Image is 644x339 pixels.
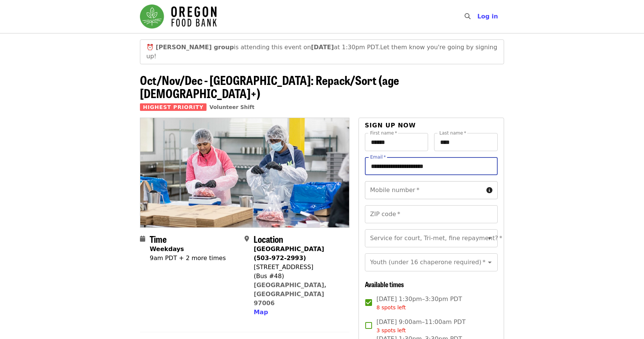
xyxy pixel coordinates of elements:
span: Log in [477,13,498,20]
label: First name [370,131,397,135]
span: Oct/Nov/Dec - [GEOGRAPHIC_DATA]: Repack/Sort (age [DEMOGRAPHIC_DATA]+) [140,71,399,102]
a: [GEOGRAPHIC_DATA], [GEOGRAPHIC_DATA] 97006 [254,281,327,307]
button: Open [485,257,495,268]
span: is attending this event on at 1:30pm PDT. [156,44,380,51]
div: [STREET_ADDRESS] [254,263,343,272]
button: Map [254,308,268,317]
span: Sign up now [365,122,416,129]
div: 9am PDT + 2 more times [150,254,226,263]
span: Highest Priority [140,103,207,111]
span: Location [254,232,283,245]
span: Map [254,309,268,316]
i: search icon [465,13,471,20]
span: [DATE] 1:30pm–3:30pm PDT [377,295,462,312]
input: ZIP code [365,205,498,223]
div: (Bus #48) [254,272,343,281]
i: circle-info icon [486,187,492,194]
img: Oregon Food Bank - Home [140,5,217,29]
span: Time [150,232,167,245]
span: Available times [365,279,404,289]
img: Oct/Nov/Dec - Beaverton: Repack/Sort (age 10+) organized by Oregon Food Bank [140,118,349,227]
input: Mobile number [365,181,483,199]
strong: [PERSON_NAME] group [156,44,234,51]
span: clock emoji [146,44,154,51]
i: map-marker-alt icon [245,235,249,242]
i: calendar icon [140,235,145,242]
button: Log in [471,9,504,24]
button: Open [485,233,495,244]
a: Volunteer Shift [210,104,255,110]
strong: [DATE] [311,44,334,51]
input: Search [475,8,481,26]
input: Email [365,157,498,175]
strong: [GEOGRAPHIC_DATA] (503-972-2993) [254,245,324,262]
input: First name [365,133,428,151]
label: Email [370,155,386,159]
input: Last name [434,133,498,151]
span: 3 spots left [377,327,406,333]
strong: Weekdays [150,245,184,253]
span: [DATE] 9:00am–11:00am PDT [377,318,466,334]
span: 8 spots left [377,304,406,310]
label: Last name [439,131,466,135]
